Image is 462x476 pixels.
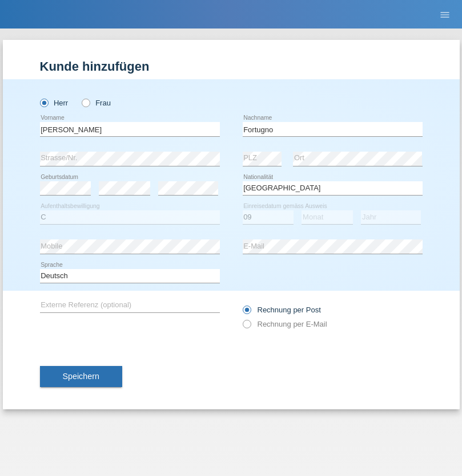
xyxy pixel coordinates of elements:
a: menu [433,11,456,18]
label: Rechnung per Post [243,306,321,314]
label: Rechnung per E-Mail [243,320,327,328]
span: Speichern [63,372,99,381]
h1: Kunde hinzufügen [40,59,423,74]
input: Rechnung per Post [243,306,250,320]
label: Herr [40,99,69,107]
input: Frau [82,99,89,106]
input: Rechnung per E-Mail [243,320,250,334]
button: Speichern [40,366,122,388]
input: Herr [40,99,47,106]
i: menu [439,9,451,21]
label: Frau [82,99,111,107]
